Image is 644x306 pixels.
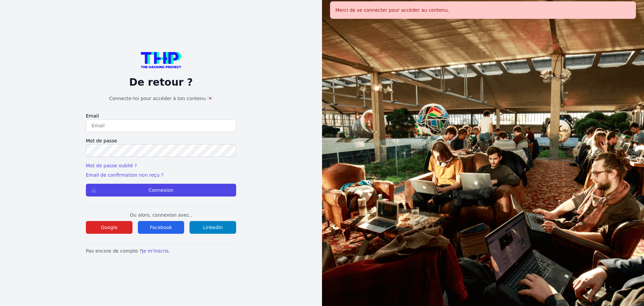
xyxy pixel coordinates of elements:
p: Ou alors, connexion avec.. [86,212,236,218]
input: Email [86,119,236,132]
p: De retour ? [86,76,236,88]
button: Facebook [138,221,184,234]
div: Merci de se connecter pour accéder au contenu. [330,1,636,19]
button: Linkedin [190,221,236,234]
label: Email [86,113,236,119]
p: Pas encore de compte ? [86,248,236,254]
a: Mot de passe oublié ? [86,163,137,168]
h1: Connecte-toi pour accéder à ton contenu 💌 [86,95,236,102]
img: logo [141,52,181,68]
a: Email de confirmation non reçu ? [86,172,163,178]
button: Google [86,221,132,234]
button: Connexion [86,184,236,196]
label: Mot de passe [86,137,236,144]
a: Je m'inscris. [142,248,170,254]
